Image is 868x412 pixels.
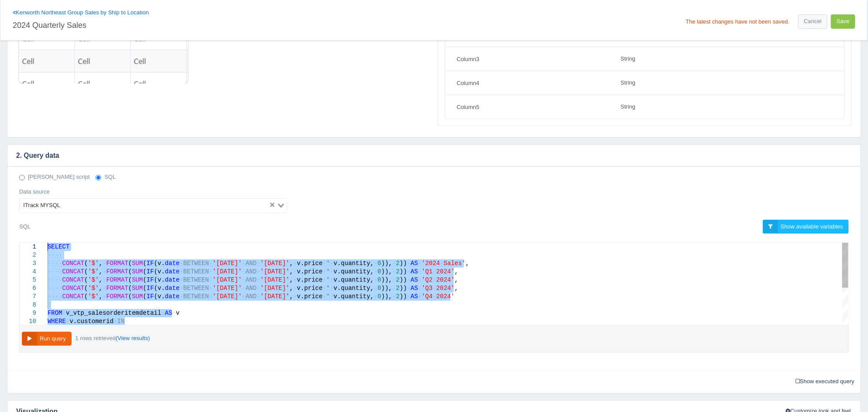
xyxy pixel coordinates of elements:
[392,293,396,300] span: ·
[128,268,132,275] span: (
[180,276,183,283] span: ·
[381,285,392,292] span: )),
[798,14,827,29] a: Cancel
[515,10,536,17] span: Q3 2024
[62,276,84,283] span: CONCAT
[165,310,172,317] span: AS
[400,268,407,275] span: ))
[128,260,132,267] span: (
[106,260,128,267] span: FORMAT
[392,276,396,283] span: ·
[19,175,25,180] input: [PERSON_NAME] script
[132,285,143,292] span: SUM
[99,268,103,275] span: ,
[452,99,609,114] input: Field name
[106,268,128,275] span: FORMAT
[418,285,422,292] span: ·
[48,260,62,267] span: ····
[103,276,106,283] span: ·
[132,276,143,283] span: SUM
[143,293,147,300] span: (
[260,285,289,292] span: '[DATE]'
[246,293,257,300] span: AND
[209,285,213,292] span: ·
[88,268,99,275] span: '$'
[19,173,90,181] label: [PERSON_NAME] script
[20,251,36,259] div: 2
[209,276,213,283] span: ·
[99,260,103,267] span: ,
[176,310,179,317] span: v
[117,318,125,325] span: IN
[165,285,180,292] span: date
[411,276,418,283] span: AS
[13,17,431,32] input: Chart title
[48,276,62,283] span: ····
[183,268,209,275] span: BETWEEN
[84,276,88,283] span: (
[422,268,432,275] span: 'Q1
[297,260,322,267] span: v.price
[257,276,260,283] span: ·
[84,293,88,300] span: (
[322,285,326,292] span: ·
[381,293,392,300] span: )),
[342,8,348,18] button: Sort column ascending
[664,8,669,18] button: Sort column ascending
[242,285,245,292] span: ·
[455,285,458,292] span: ,
[322,260,326,267] span: ·
[165,276,180,283] span: date
[831,14,855,29] button: Save
[330,276,333,283] span: ·
[19,220,31,234] label: SQL
[411,285,418,292] span: AS
[62,285,84,292] span: CONCAT
[172,310,176,317] span: ·
[330,285,333,292] span: ·
[165,260,180,267] span: date
[246,268,257,275] span: AND
[96,173,116,181] label: SQL
[257,260,260,267] span: ·
[381,276,392,283] span: )),
[396,276,399,283] span: 2
[213,276,242,283] span: '[DATE]'
[436,293,455,300] span: 2024'
[13,9,149,16] a: Kenworth Northeast Group Sales by Ship to Location
[260,268,289,275] span: '[DATE]'
[88,276,99,283] span: '$'
[154,285,165,292] span: (v.
[686,19,789,24] div: The latest changes have not been saved.
[84,285,88,292] span: (
[418,276,422,283] span: ·
[242,293,245,300] span: ·
[322,293,326,300] span: ·
[260,260,289,267] span: '[DATE]'
[22,332,72,346] button: Run query
[113,318,117,325] span: ·
[374,276,377,283] span: ·
[62,310,66,317] span: ·
[351,19,512,167] td: $633,108.90
[330,293,333,300] span: ·
[180,268,183,275] span: ·
[334,268,374,275] span: v.quantity,
[19,188,50,196] label: Data source
[432,276,436,283] span: ·
[381,260,392,267] span: )),
[452,51,609,66] input: Field name
[213,293,242,300] span: '[DATE]'
[290,285,293,292] span: ,
[209,293,213,300] span: ·
[183,260,209,267] span: BETWEEN
[436,268,455,275] span: 2024'
[444,260,466,267] span: Sales'
[290,293,293,300] span: ,
[411,293,418,300] span: AS
[165,293,180,300] span: date
[392,268,396,275] span: ·
[418,293,422,300] span: ·
[374,285,377,292] span: ·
